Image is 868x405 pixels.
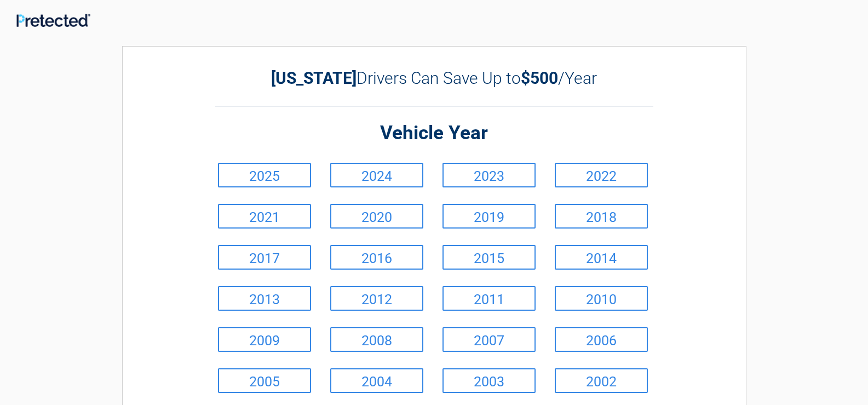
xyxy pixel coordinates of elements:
img: Main Logo [16,14,90,27]
a: 2013 [218,286,311,311]
a: 2017 [218,245,311,270]
h2: Drivers Can Save Up to /Year [215,69,653,88]
a: 2010 [555,286,648,311]
a: 2008 [330,327,423,352]
a: 2022 [555,163,648,187]
a: 2015 [442,245,536,270]
h2: Vehicle Year [215,121,653,146]
a: 2025 [218,163,311,187]
a: 2023 [442,163,536,187]
a: 2002 [555,368,648,393]
a: 2018 [555,204,648,229]
a: 2014 [555,245,648,270]
a: 2024 [330,163,423,187]
a: 2004 [330,368,423,393]
a: 2009 [218,327,311,352]
a: 2016 [330,245,423,270]
a: 2006 [555,327,648,352]
a: 2020 [330,204,423,229]
a: 2012 [330,286,423,311]
a: 2003 [442,368,536,393]
a: 2011 [442,286,536,311]
a: 2005 [218,368,311,393]
a: 2007 [442,327,536,352]
b: [US_STATE] [271,69,357,88]
a: 2019 [442,204,536,229]
a: 2021 [218,204,311,229]
b: $500 [521,69,558,88]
